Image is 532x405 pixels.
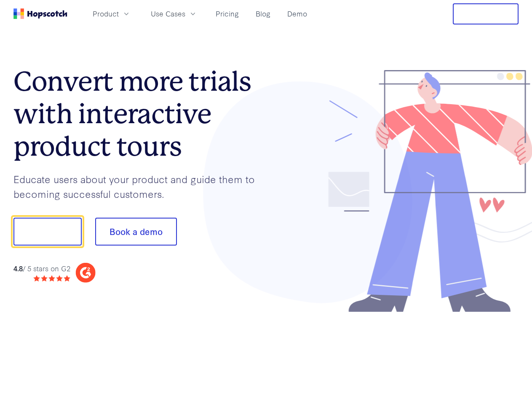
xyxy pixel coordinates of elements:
[13,218,82,246] button: Show me!
[88,7,136,21] button: Product
[453,3,519,24] button: Free Trial
[284,7,310,21] a: Demo
[95,218,177,246] button: Book a demo
[13,172,266,201] p: Educate users about your product and guide them to becoming successful customers.
[151,8,185,19] span: Use Cases
[13,263,23,273] strong: 4.8
[13,263,70,274] div: / 5 stars on G2
[13,8,67,19] a: Home
[146,7,202,21] button: Use Cases
[13,65,266,162] h1: Convert more trials with interactive product tours
[252,7,274,21] a: Blog
[212,7,242,21] a: Pricing
[93,8,119,19] span: Product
